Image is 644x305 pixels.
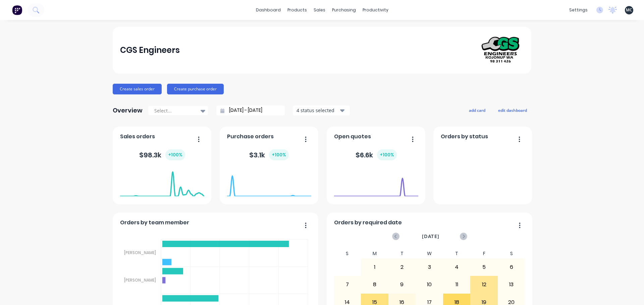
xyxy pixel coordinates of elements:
[361,249,388,258] div: M
[113,104,143,117] div: Overview
[498,259,525,276] div: 6
[494,106,531,115] button: edit dashboard
[227,133,274,141] span: Purchase orders
[377,149,397,160] div: + 100 %
[167,84,224,94] button: Create purchase order
[422,233,439,240] span: [DATE]
[334,276,361,293] div: 7
[416,249,443,258] div: W
[12,5,22,15] img: Factory
[441,133,488,141] span: Orders by status
[334,249,361,258] div: S
[416,276,443,293] div: 10
[165,149,185,160] div: + 100 %
[356,149,397,160] div: $ 6.6k
[471,276,497,293] div: 12
[465,106,490,115] button: add card
[389,259,416,276] div: 2
[389,276,416,293] div: 9
[249,149,289,160] div: $ 3.1k
[139,149,185,160] div: $ 98.3k
[120,133,155,141] span: Sales orders
[361,259,388,276] div: 1
[124,277,156,283] tspan: [PERSON_NAME]
[566,5,591,15] div: settings
[124,250,156,255] tspan: [PERSON_NAME]
[470,249,498,258] div: F
[329,5,359,15] div: purchasing
[498,249,525,258] div: S
[443,276,470,293] div: 11
[498,276,525,293] div: 13
[388,249,416,258] div: T
[334,133,371,141] span: Open quotes
[113,84,162,94] button: Create sales order
[253,5,284,15] a: dashboard
[626,7,632,13] span: MC
[284,5,310,15] div: products
[359,5,392,15] div: productivity
[416,259,443,276] div: 3
[120,44,180,57] div: CGS Engineers
[269,149,289,160] div: + 100 %
[293,105,350,116] button: 4 status selected
[334,219,402,227] span: Orders by required date
[471,259,497,276] div: 5
[443,249,471,258] div: T
[443,259,470,276] div: 4
[120,219,189,227] span: Orders by team member
[361,276,388,293] div: 8
[477,29,524,71] img: CGS Engineers
[297,107,339,114] div: 4 status selected
[310,5,329,15] div: sales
